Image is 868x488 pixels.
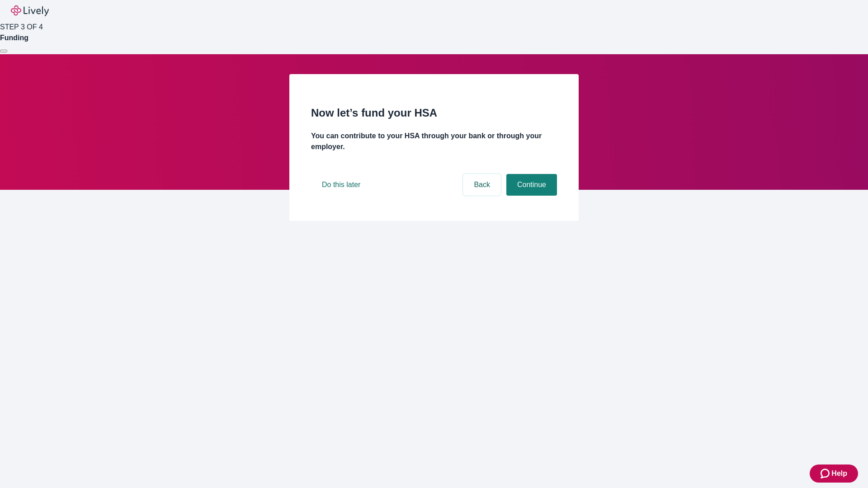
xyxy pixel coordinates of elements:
[311,131,557,152] h4: You can contribute to your HSA through your bank or through your employer.
[810,465,858,483] button: Zendesk support iconHelp
[463,174,501,196] button: Back
[311,174,371,196] button: Do this later
[821,468,831,479] svg: Zendesk support icon
[311,105,557,121] h2: Now let’s fund your HSA
[831,468,847,479] span: Help
[11,5,49,16] img: Lively
[506,174,557,196] button: Continue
